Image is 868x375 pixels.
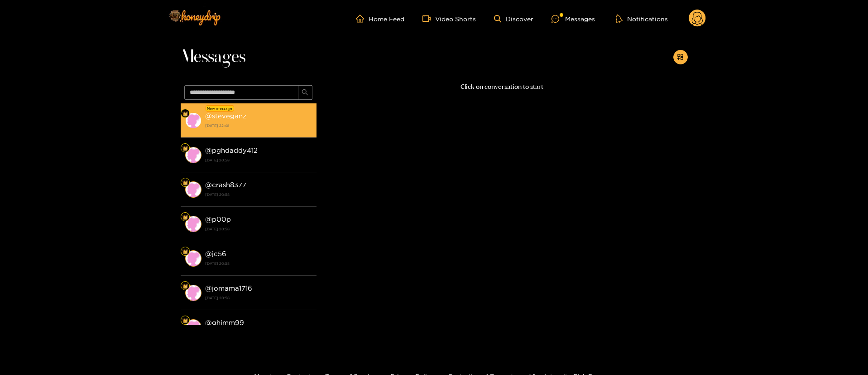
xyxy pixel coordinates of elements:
[205,190,312,199] strong: [DATE] 20:58
[185,250,201,267] img: conversation
[205,250,226,258] strong: @ jc56
[182,318,188,323] img: Fan Level
[205,259,312,268] strong: [DATE] 20:58
[356,15,404,23] a: Home Feed
[182,283,188,289] img: Fan Level
[205,215,231,223] strong: @ p00p
[182,249,188,254] img: Fan Level
[205,319,244,326] strong: @ ghimm99
[205,284,252,292] strong: @ jomama1716
[206,105,234,112] div: New message
[185,285,201,301] img: conversation
[551,14,595,24] div: Messages
[185,147,201,163] img: conversation
[182,146,188,151] img: Fan Level
[494,15,533,23] a: Discover
[613,14,671,23] button: Notifications
[677,54,684,61] span: appstore-add
[317,82,688,92] p: Click on conversation to start
[182,180,188,185] img: Fan Level
[185,181,201,198] img: conversation
[205,294,312,302] strong: [DATE] 20:58
[185,216,201,232] img: conversation
[422,15,435,23] span: video-camera
[205,112,246,120] strong: @ steveganz
[422,15,476,23] a: Video Shorts
[205,225,312,233] strong: [DATE] 20:58
[185,319,201,336] img: conversation
[205,122,312,130] strong: [DATE] 22:46
[356,15,369,23] span: home
[181,46,245,68] span: Messages
[298,85,312,100] button: search
[182,214,188,220] img: Fan Level
[205,181,246,189] strong: @ crash8377
[185,112,201,129] img: conversation
[205,156,312,164] strong: [DATE] 20:58
[205,146,258,154] strong: @ pghdaddy412
[673,50,688,64] button: appstore-add
[302,89,308,97] span: search
[182,111,188,117] img: Fan Level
